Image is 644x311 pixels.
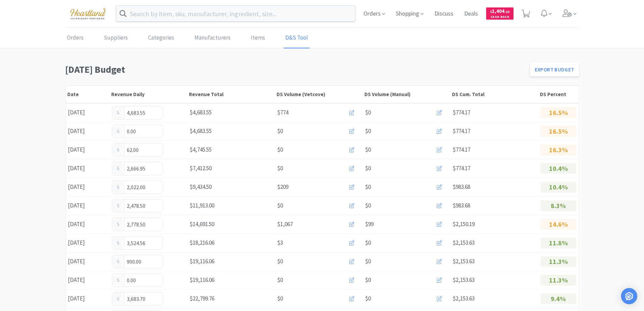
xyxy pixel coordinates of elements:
[541,219,576,230] p: 14.6%
[365,108,371,117] span: $0
[541,182,576,193] p: 10.4%
[541,293,576,304] p: 9.4%
[277,127,283,136] span: $0
[453,109,470,116] span: $774.17
[365,238,371,247] span: $0
[102,28,129,48] a: Suppliers
[365,182,371,192] span: $0
[541,145,576,155] p: 16.3%
[190,202,214,209] span: $11,913.00
[365,257,371,266] span: $0
[277,164,283,173] span: $0
[116,6,355,21] input: Search by item, sku, manufacturer, ingredient, size...
[190,220,214,228] span: $14,691.50
[66,199,110,213] div: [DATE]
[504,9,509,14] span: . 20
[541,163,576,174] p: 10.4%
[541,107,576,118] p: 16.5%
[66,217,110,231] div: [DATE]
[277,238,283,247] span: $3
[365,201,371,210] span: $0
[365,145,371,154] span: $0
[66,292,110,306] div: [DATE]
[540,91,577,97] div: DS Percent
[66,254,110,268] div: [DATE]
[146,28,176,48] a: Categories
[66,180,110,194] div: [DATE]
[190,295,214,302] span: $22,799.76
[453,146,470,153] span: $774.17
[541,238,576,248] p: 11.8%
[284,28,310,48] a: D&S Tool
[193,28,232,48] a: Manufacturers
[66,106,110,119] div: [DATE]
[277,294,283,303] span: $0
[461,11,481,17] a: Deals
[277,275,283,285] span: $0
[530,63,579,76] a: Export Budget
[66,273,110,287] div: [DATE]
[453,164,470,172] span: $774.17
[111,91,186,97] div: Revenue Daily
[453,276,475,284] span: $2,153.63
[365,220,374,229] span: $99
[490,15,509,20] span: Cash Back
[65,28,85,48] a: Orders
[364,91,449,97] div: DS Volume (Manual)
[486,4,514,23] a: $1,404.20Cash Back
[453,258,475,265] span: $2,153.63
[432,11,456,17] a: Discuss
[541,275,576,286] p: 11.3%
[190,183,212,191] span: $9,434.50
[277,201,283,210] span: $0
[277,108,288,117] span: $774
[249,28,267,48] a: Items
[190,164,212,172] span: $7,412.50
[621,288,637,304] div: Open Intercom Messenger
[453,295,475,302] span: $2,153.63
[190,146,212,153] span: $4,745.55
[453,127,470,135] span: $774.17
[277,220,293,229] span: $1,067
[541,256,576,267] p: 11.3%
[66,143,110,157] div: [DATE]
[277,257,283,266] span: $0
[66,124,110,138] div: [DATE]
[490,8,509,14] span: 1,404
[190,239,214,246] span: $18,216.06
[67,91,108,97] div: Date
[453,220,475,228] span: $2,150.19
[490,9,492,14] span: $
[277,145,283,154] span: $0
[365,127,371,136] span: $0
[190,127,212,135] span: $4,683.55
[66,236,110,250] div: [DATE]
[189,91,273,97] div: Revenue Total
[277,91,361,97] div: DS Volume (Vetcove)
[453,183,470,191] span: $983.68
[65,62,526,77] h1: [DATE] Budget
[66,161,110,175] div: [DATE]
[365,275,371,285] span: $0
[452,91,536,97] div: DS Cum. Total
[541,126,576,137] p: 16.5%
[190,258,214,265] span: $19,116.06
[190,276,214,284] span: $19,116.06
[453,202,470,209] span: $983.68
[277,182,288,192] span: $209
[190,109,212,116] span: $4,683.55
[453,239,475,246] span: $2,153.63
[365,164,371,173] span: $0
[365,294,371,303] span: $0
[541,200,576,211] p: 8.3%
[65,4,111,23] img: cad7bdf275c640399d9c6e0c56f98fd2_10.png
